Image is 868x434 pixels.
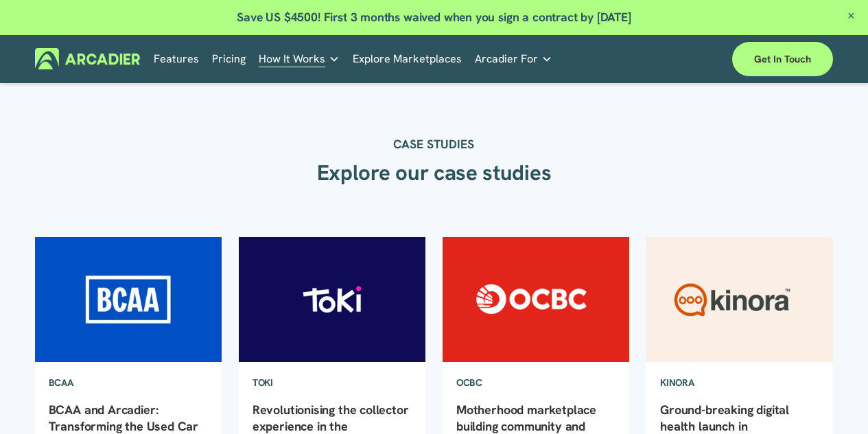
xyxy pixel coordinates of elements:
img: Arcadier [35,48,140,69]
img: Motherhood marketplace building community and connection [442,236,631,363]
a: Pricing [212,48,246,69]
img: Revolutionising the collector experience in the Philippines [237,236,426,363]
img: BCAA and Arcadier: Transforming the Used Car Market with a Secure, User-Friendly Marketplace [34,236,222,363]
a: TOKI [239,363,287,402]
a: folder dropdown [259,48,340,69]
span: Arcadier For [475,49,538,69]
a: Kinora [646,363,707,402]
a: BCAA [35,363,87,402]
a: OCBC [443,363,496,402]
strong: Explore our case studies [317,159,552,186]
a: Features [154,48,199,69]
strong: CASE STUDIES [393,136,474,152]
span: How It Works [259,49,325,69]
a: Explore Marketplaces [353,48,462,69]
a: folder dropdown [475,48,552,69]
a: Get in touch [732,42,833,76]
img: Ground-breaking digital health launch in Australia [646,236,834,363]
